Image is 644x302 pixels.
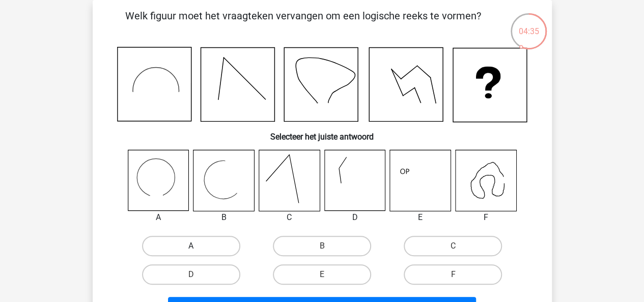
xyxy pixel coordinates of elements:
[317,211,394,224] div: D
[120,211,197,224] div: A
[109,8,497,39] p: Welk figuur moet het vraagteken vervangen om een logische reeks te vormen?
[185,211,262,224] div: B
[510,12,548,38] div: 04:35
[382,211,459,224] div: E
[251,211,328,224] div: C
[142,264,240,285] label: D
[404,264,502,285] label: F
[142,236,240,256] label: A
[109,124,536,142] h6: Selecteer het juiste antwoord
[273,236,371,256] label: B
[447,211,524,224] div: F
[273,264,371,285] label: E
[404,236,502,256] label: C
